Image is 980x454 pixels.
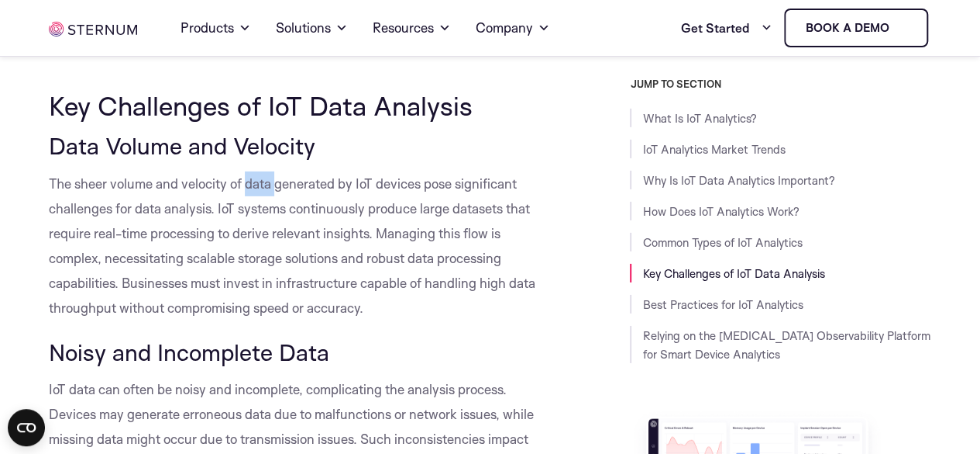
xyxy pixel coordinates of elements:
[642,328,930,362] a: Relying on the [MEDICAL_DATA] Observability Platform for Smart Device Analytics
[642,173,834,188] a: Why Is IoT Data Analytics Important?
[49,338,329,366] span: Noisy and Incomplete Data
[642,266,824,281] a: Key Challenges of IoT Data Analysis
[642,235,802,250] a: Common Types of IoT Analytics
[642,297,803,312] a: Best Practices for IoT Analytics
[642,142,785,157] a: IoT Analytics Market Trends
[49,175,535,316] span: The sheer volume and velocity of data generated by IoT devices pose significant challenges for da...
[49,89,473,122] span: Key Challenges of IoT Data Analysis
[680,12,772,43] a: Get Started
[895,22,907,34] img: sternum iot
[630,78,930,90] h3: JUMP TO SECTION
[642,111,756,126] a: What Is IoT Analytics?
[784,9,928,47] a: Book a demo
[8,409,45,446] button: Open CMP widget
[49,131,315,160] span: Data Volume and Velocity
[642,204,799,219] a: How Does IoT Analytics Work?
[49,22,137,36] img: sternum iot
